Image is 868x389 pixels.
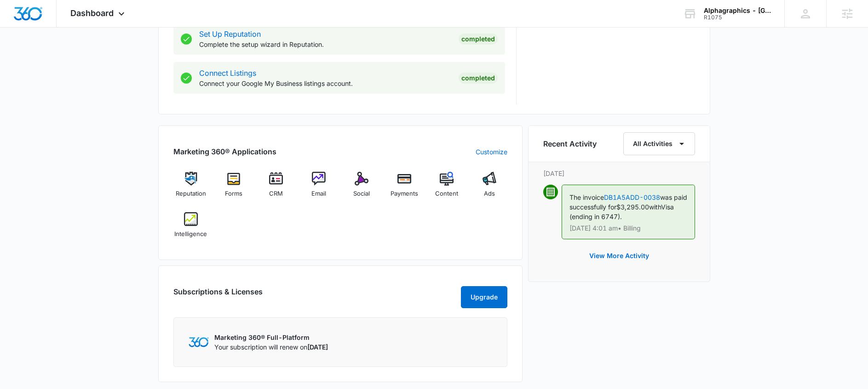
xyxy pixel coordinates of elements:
div: account id [704,14,771,21]
button: Upgrade [461,286,507,308]
button: All Activities [623,132,695,155]
h2: Marketing 360® Applications [173,146,276,157]
p: Complete the setup wizard in Reputation. [199,39,451,49]
span: Ads [484,189,495,198]
p: [DATE] [543,169,695,178]
a: CRM [259,172,294,205]
h6: Recent Activity [543,138,597,149]
span: Forms [225,189,242,198]
span: with [649,203,661,211]
a: Set Up Reputation [199,29,261,39]
p: [DATE] 4:01 am • Billing [569,225,687,231]
span: Email [311,189,326,198]
span: [DATE] [307,343,328,351]
a: DB1A5ADD-0038 [604,193,660,201]
span: Dashboard [70,8,114,18]
a: Content [429,172,465,205]
a: Email [301,172,337,205]
a: Intelligence [173,212,209,245]
span: $3,295.00 [616,203,649,211]
span: Intelligence [174,230,207,239]
span: Payments [391,189,418,198]
h2: Subscriptions & Licenses [173,286,263,304]
p: Your subscription will renew on [214,342,328,352]
span: Reputation [176,189,206,198]
a: Forms [216,172,251,205]
p: Connect your Google My Business listings account. [199,79,451,88]
a: Social [344,172,379,205]
div: Completed [459,73,498,84]
a: Customize [476,147,507,157]
div: Completed [459,34,498,45]
span: CRM [269,189,283,198]
button: View More Activity [580,245,658,267]
span: Social [353,189,370,198]
div: account name [704,7,771,14]
a: Ads [472,172,507,205]
a: Reputation [173,172,209,205]
span: Content [435,189,458,198]
a: Connect Listings [199,68,256,78]
a: Payments [386,172,422,205]
p: Marketing 360® Full-Platform [214,333,328,342]
img: Marketing 360 Logo [189,337,209,347]
span: The invoice [569,193,604,201]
